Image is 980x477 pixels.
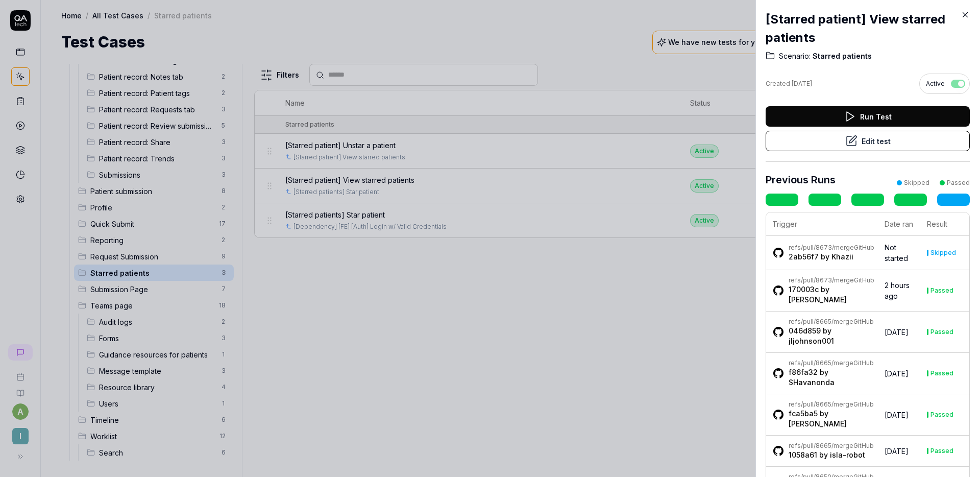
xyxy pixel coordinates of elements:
div: Passed [930,448,953,454]
a: 2ab56f7 [789,252,819,261]
div: GitHub [789,359,874,367]
a: isla-robot [830,450,865,459]
div: Created [766,79,812,88]
a: refs/pull/8673/merge [789,244,854,251]
div: by [789,450,874,460]
div: GitHub [789,276,874,284]
time: [DATE] [885,369,909,378]
div: GitHub [789,318,874,326]
button: Edit test [766,131,970,151]
button: Run Test [766,106,970,127]
div: Passed [947,178,970,187]
span: Starred patients [811,51,872,61]
a: SHavanonda [789,378,835,387]
div: GitHub [789,244,874,252]
a: jljohnson001 [789,337,834,345]
th: Date ran [878,212,921,236]
time: [DATE] [792,80,812,87]
a: refs/pull/8665/merge [789,318,853,325]
div: GitHub [789,400,874,409]
div: by [789,284,874,305]
div: by [789,326,874,346]
a: Khazii [831,252,853,261]
div: Passed [930,329,953,335]
a: [PERSON_NAME] [789,419,847,428]
a: refs/pull/8673/merge [789,276,854,284]
time: [DATE] [885,411,909,419]
a: 1058a61 [789,450,817,459]
div: Skipped [904,178,929,187]
a: refs/pull/8665/merge [789,359,853,367]
a: refs/pull/8665/merge [789,400,853,408]
div: Passed [930,412,953,418]
div: Passed [930,370,953,376]
a: refs/pull/8665/merge [789,442,853,449]
a: 170003c [789,285,819,294]
div: Skipped [930,250,956,256]
span: Active [926,79,945,88]
th: Trigger [766,212,878,236]
span: Scenario: [779,51,811,61]
div: by [789,367,874,388]
th: Result [921,212,969,236]
h2: [Starred patient] View starred patients [766,10,970,47]
a: 046d859 [789,326,821,335]
td: Not started [878,236,921,270]
h3: Previous Runs [766,172,836,187]
time: [DATE] [885,447,909,456]
div: by [789,252,874,262]
a: [PERSON_NAME] [789,295,847,304]
a: f86fa32 [789,368,818,376]
div: by [789,409,874,429]
a: fca5ba5 [789,409,818,418]
div: Passed [930,288,953,294]
div: GitHub [789,442,874,450]
time: 2 hours ago [885,281,910,300]
time: [DATE] [885,328,909,337]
